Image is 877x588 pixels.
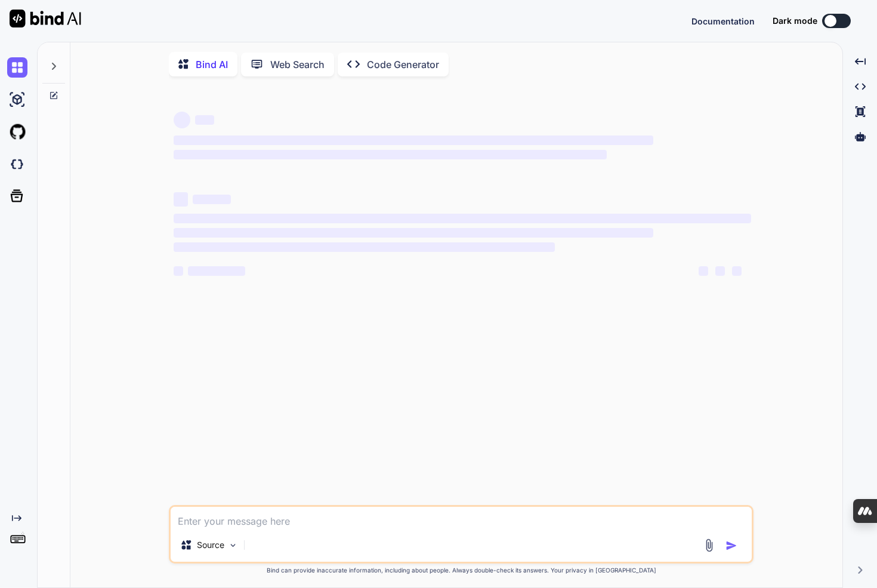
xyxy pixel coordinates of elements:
p: Web Search [270,57,325,72]
img: Pick Models [228,540,238,550]
img: Bind AI [10,10,81,27]
span: ‌ [699,266,708,276]
img: attachment [702,538,716,552]
button: Documentation [691,15,755,27]
span: ‌ [174,136,653,145]
span: ‌ [174,192,188,207]
span: ‌ [195,115,214,125]
p: Source [197,539,224,551]
span: ‌ [174,112,190,128]
img: githubLight [7,122,27,142]
span: ‌ [174,242,555,252]
span: ‌ [174,228,653,238]
p: Code Generator [367,57,439,72]
p: Bind AI [196,57,228,72]
img: darkCloudIdeIcon [7,154,27,174]
span: ‌ [715,266,725,276]
span: ‌ [732,266,742,276]
span: Documentation [691,16,755,26]
img: ai-studio [7,90,27,110]
p: Bind can provide inaccurate information, including about people. Always double-check its answers.... [169,566,754,575]
span: ‌ [174,150,607,159]
img: icon [725,540,737,552]
span: ‌ [188,266,245,276]
span: ‌ [174,214,751,223]
span: ‌ [193,195,231,204]
span: Dark mode [773,15,817,27]
span: ‌ [174,266,183,276]
img: chat [7,57,27,78]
